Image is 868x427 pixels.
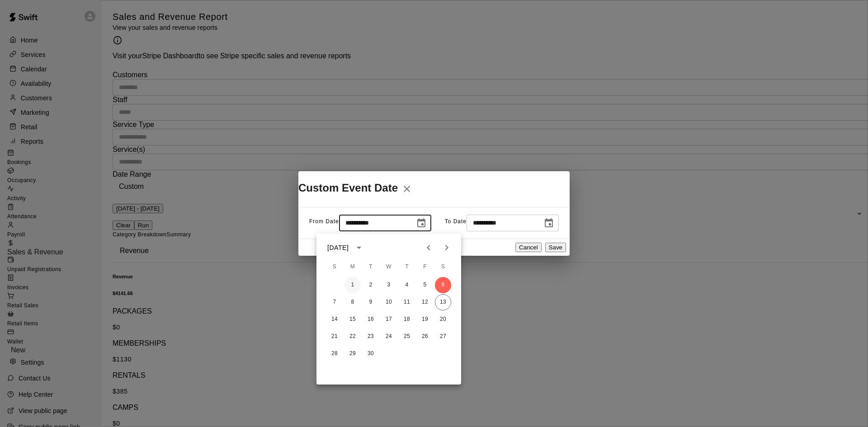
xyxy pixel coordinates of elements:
[298,180,570,198] h2: Custom Event Date
[326,346,343,362] button: 28
[344,328,361,345] button: 22
[326,294,343,310] button: 7
[417,258,433,276] span: Friday
[363,294,379,310] button: 9
[326,311,343,328] button: 14
[435,311,451,328] button: 20
[515,243,542,252] button: Cancel
[351,240,367,255] button: calendar view is open, switch to year view
[344,277,361,293] button: 1
[445,218,467,225] span: To Date
[363,346,379,362] button: 30
[417,328,433,345] button: 26
[399,277,415,293] button: 4
[417,311,433,328] button: 19
[398,180,416,198] button: Close
[399,258,415,276] span: Thursday
[326,328,343,345] button: 21
[381,277,397,293] button: 3
[435,277,451,293] button: 6
[381,328,397,345] button: 24
[435,328,451,345] button: 27
[435,294,451,310] button: 13
[363,328,379,345] button: 23
[381,294,397,310] button: 10
[381,258,397,276] span: Wednesday
[363,258,379,276] span: Tuesday
[344,311,361,328] button: 15
[309,218,339,225] span: From Date
[438,239,456,257] button: Next month
[545,243,566,252] button: Save
[344,258,361,276] span: Monday
[344,346,361,362] button: 29
[399,328,415,345] button: 25
[540,214,558,232] button: Choose date, selected date is Sep 13, 2025
[417,294,433,310] button: 12
[381,311,397,328] button: 17
[399,311,415,328] button: 18
[412,214,430,232] button: Choose date, selected date is Sep 6, 2025
[363,277,379,293] button: 2
[417,277,433,293] button: 5
[344,294,361,310] button: 8
[327,243,349,253] div: [DATE]
[326,258,343,276] span: Sunday
[363,311,379,328] button: 16
[399,294,415,310] button: 11
[420,239,438,257] button: Previous month
[435,258,451,276] span: Saturday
